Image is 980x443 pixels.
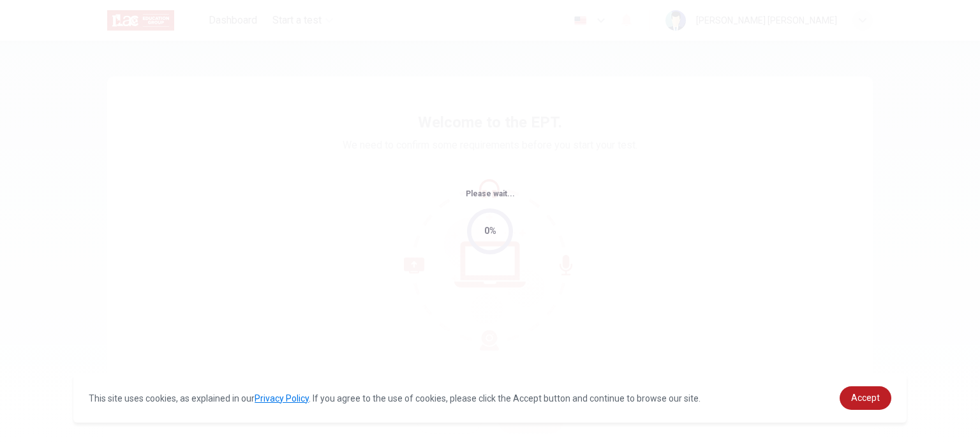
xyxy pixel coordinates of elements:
[484,224,496,238] div: 0%
[73,374,907,423] div: cookieconsent
[851,393,880,403] span: Accept
[255,393,309,403] a: Privacy Policy
[840,386,891,410] a: dismiss cookie message
[466,189,515,198] span: Please wait...
[89,393,701,403] span: This site uses cookies, as explained in our . If you agree to the use of cookies, please click th...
